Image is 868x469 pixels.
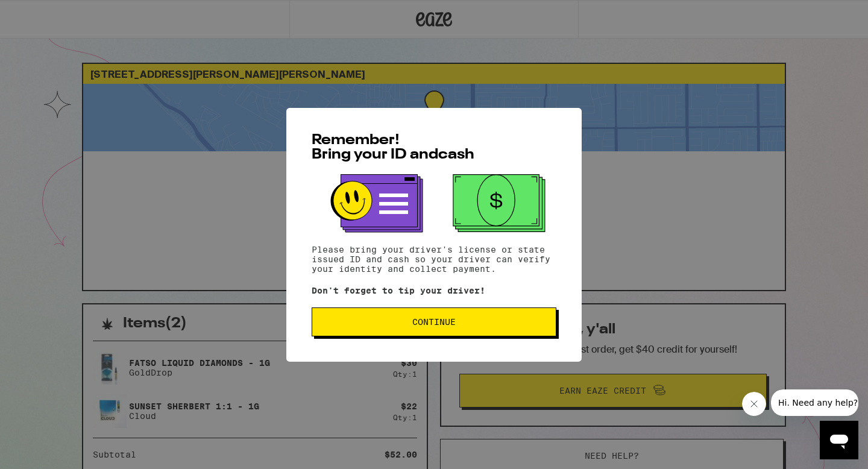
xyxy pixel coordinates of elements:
span: Continue [412,318,456,326]
p: Please bring your driver's license or state issued ID and cash so your driver can verify your ide... [312,245,556,274]
p: Don't forget to tip your driver! [312,286,556,295]
span: Remember! Bring your ID and cash [312,133,474,162]
iframe: Button to launch messaging window [820,421,858,459]
iframe: Close message [742,392,766,416]
iframe: Message from company [771,389,858,416]
button: Continue [312,307,556,336]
